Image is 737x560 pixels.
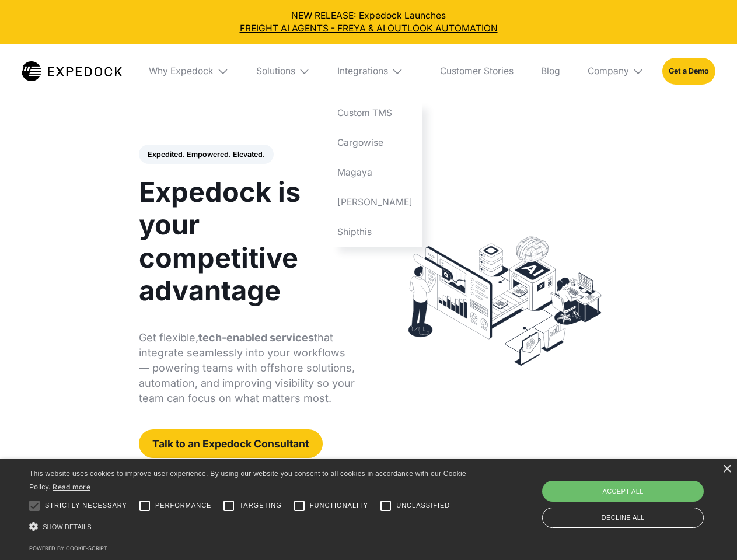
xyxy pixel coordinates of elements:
[53,482,90,491] a: Read more
[9,22,728,35] a: FREIGHT AI AGENTS - FREYA & AI OUTLOOK AUTOMATION
[337,65,388,77] div: Integrations
[396,501,450,510] span: Unclassified
[149,65,214,77] div: Why Expedock
[139,176,355,307] h1: Expedock is your competitive advantage
[329,44,422,99] div: Integrations
[329,99,422,128] a: Custom TMS
[543,434,737,560] iframe: Chat Widget
[139,429,323,458] a: Talk to an Expedock Consultant
[140,44,238,99] div: Why Expedock
[329,187,422,217] a: [PERSON_NAME]
[247,44,319,99] div: Solutions
[198,331,314,344] strong: tech-enabled services
[329,217,422,247] a: Shipthis
[329,157,422,187] a: Magaya
[310,501,368,510] span: Functionality
[45,501,127,510] span: Strictly necessary
[29,519,470,535] div: Show details
[578,44,653,99] div: Company
[256,65,295,77] div: Solutions
[588,65,629,77] div: Company
[155,501,212,510] span: Performance
[329,99,422,247] nav: Integrations
[662,58,715,84] a: Get a Demo
[43,523,92,530] span: Show details
[239,501,281,510] span: Targeting
[29,470,466,491] span: This website uses cookies to improve user experience. By using our website you consent to all coo...
[9,9,728,35] div: NEW RELEASE: Expedock Launches
[431,44,522,99] a: Customer Stories
[139,330,355,406] p: Get flexible, that integrate seamlessly into your workflows — powering teams with offshore soluti...
[532,44,569,99] a: Blog
[329,128,422,158] a: Cargowise
[29,545,107,551] a: Powered by cookie-script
